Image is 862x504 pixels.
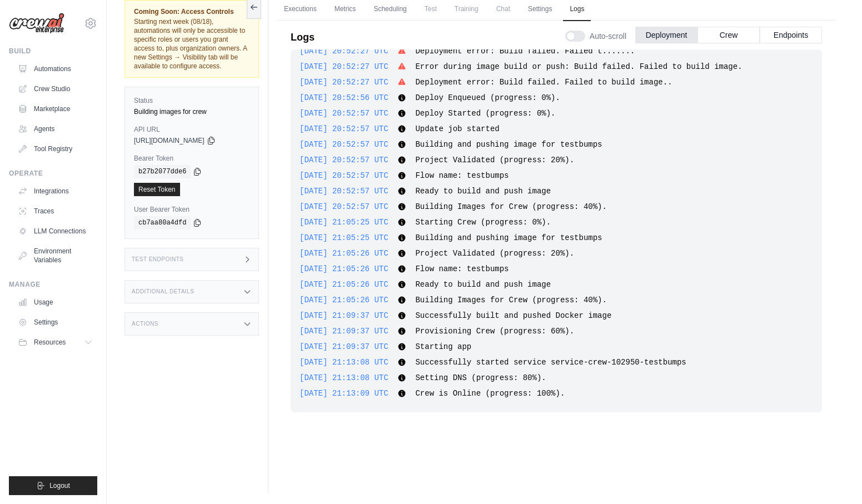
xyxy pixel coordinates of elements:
span: Building and pushing image for testbumps [415,233,602,242]
span: [DATE] 20:52:27 UTC [300,47,388,56]
span: Deployment error: Build failed. Failed to build image.. [415,78,672,87]
div: Manage [9,280,97,289]
button: Resources [13,333,97,351]
span: [DATE] 20:52:57 UTC [300,124,388,133]
span: Setting DNS (progress: 80%). [415,373,546,382]
button: Endpoints [760,27,822,43]
a: Crew Studio [13,80,97,98]
span: Starting app [415,342,471,351]
span: [DATE] 21:05:26 UTC [300,265,388,273]
a: Environment Variables [13,242,97,269]
span: Successfully started service service-crew-102950-testbumps [415,358,686,367]
span: [DATE] 21:09:37 UTC [300,327,388,336]
span: [DATE] 20:52:27 UTC [300,62,388,71]
a: Traces [13,202,97,220]
img: Logo [9,13,64,34]
span: Flow name: testbumps [415,171,509,180]
span: Starting Crew (progress: 0%). [415,218,551,227]
a: Marketplace [13,100,97,118]
span: Flow name: testbumps [415,265,509,273]
span: Update job started [415,124,499,133]
span: Auto-scroll [590,31,626,42]
span: [DATE] 21:09:37 UTC [300,342,388,351]
span: Project Validated (progress: 20%). [415,156,574,164]
span: Deployment error: Build failed. Failed t....... [415,47,635,56]
div: Operate [9,169,97,178]
label: API URL [134,125,250,134]
span: Ready to build and push image [415,280,551,289]
a: Automations [13,60,97,78]
span: Logout [49,481,70,490]
span: [DATE] 21:13:09 UTC [300,389,388,398]
a: Tool Registry [13,140,97,158]
h3: Additional Details [132,288,194,295]
span: [DATE] 21:05:26 UTC [300,280,388,289]
a: Integrations [13,182,97,200]
span: Coming Soon: Access Controls [134,7,250,16]
span: Building Images for Crew (progress: 40%). [415,296,606,305]
span: Crew is Online (progress: 100%). [415,389,565,398]
label: Status [134,96,250,105]
span: [DATE] 20:52:27 UTC [300,78,388,87]
span: Resources [34,338,66,347]
span: [DATE] 20:52:56 UTC [300,93,388,102]
span: [DATE] 21:05:25 UTC [300,233,388,242]
span: [DATE] 21:05:26 UTC [300,249,388,258]
h3: Test Endpoints [132,256,184,263]
a: Settings [13,313,97,331]
div: Building images for crew [134,107,250,116]
span: Successfully built and pushed Docker image [415,311,611,320]
span: [DATE] 21:13:08 UTC [300,373,388,382]
span: Error during image build or push: Build failed. Failed to build image. [415,62,742,71]
span: [DATE] 20:52:57 UTC [300,109,388,118]
span: Building and pushing image for testbumps [415,140,602,149]
iframe: Chat Widget [806,451,862,504]
div: Build [9,47,97,56]
span: [DATE] 20:52:57 UTC [300,187,388,196]
span: Deploy Enqueued (progress: 0%). [415,93,560,102]
label: User Bearer Token [134,205,250,214]
p: Logs [291,29,315,45]
span: [DATE] 21:05:26 UTC [300,296,388,305]
span: [DATE] 20:52:57 UTC [300,140,388,149]
span: [URL][DOMAIN_NAME] [134,136,205,145]
span: Ready to build and push image [415,187,551,196]
span: [DATE] 21:09:37 UTC [300,311,388,320]
a: Reset Token [134,183,180,196]
span: [DATE] 20:52:57 UTC [300,156,388,164]
code: cb7aa80a4dfd [134,216,191,229]
span: [DATE] 21:05:25 UTC [300,218,388,227]
span: Deploy Started (progress: 0%). [415,109,555,118]
span: Building Images for Crew (progress: 40%). [415,202,606,211]
button: Logout [9,476,97,495]
span: [DATE] 20:52:57 UTC [300,171,388,180]
label: Bearer Token [134,154,250,163]
span: [DATE] 20:52:57 UTC [300,202,388,211]
span: Provisioning Crew (progress: 60%). [415,327,574,336]
span: [DATE] 21:13:08 UTC [300,358,388,367]
button: Crew [697,27,760,43]
a: Usage [13,293,97,311]
span: Project Validated (progress: 20%). [415,249,574,258]
span: Starting next week (08/18), automations will only be accessible to specific roles or users you gr... [134,18,247,70]
code: b27b2077dde6 [134,165,191,178]
button: Deployment [635,27,697,43]
h3: Actions [132,321,158,327]
a: Agents [13,120,97,138]
a: LLM Connections [13,222,97,240]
